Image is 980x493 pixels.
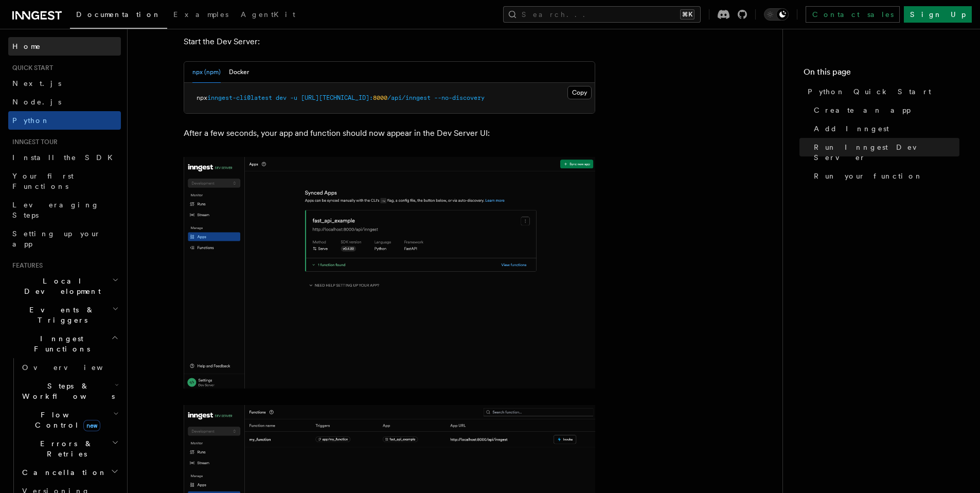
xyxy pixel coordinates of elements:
[12,172,74,190] span: Your first Functions
[808,86,931,97] span: Python Quick Start
[12,230,101,248] span: Setting up your app
[18,434,121,463] button: Errors & Retries
[18,358,121,377] a: Overview
[8,148,121,167] a: Install the SDK
[8,196,121,224] a: Leveraging Steps
[8,37,121,56] a: Home
[8,167,121,196] a: Your first Functions
[814,142,959,163] span: Run Inngest Dev Server
[207,94,272,101] span: inngest-cli@latest
[276,94,287,101] span: dev
[8,333,111,354] span: Inngest Functions
[8,301,121,329] button: Events & Triggers
[197,94,207,101] span: npx
[804,66,959,82] h4: On this page
[8,93,121,111] a: Node.js
[229,62,249,83] button: Docker
[8,74,121,93] a: Next.js
[804,82,959,101] a: Python Quick Start
[434,94,485,101] span: --no-discovery
[12,79,61,87] span: Next.js
[810,119,959,138] a: Add Inngest
[814,124,889,134] span: Add Inngest
[18,406,121,434] button: Flow Controlnew
[8,138,58,146] span: Inngest tour
[22,363,128,372] span: Overview
[167,3,235,28] a: Examples
[301,94,373,101] span: [URL][TECHNICAL_ID]:
[12,116,50,125] span: Python
[373,94,387,101] span: 8000
[76,10,161,19] span: Documentation
[810,101,959,119] a: Create an app
[241,10,295,19] span: AgentKit
[12,201,99,219] span: Leveraging Steps
[173,10,228,19] span: Examples
[18,410,113,430] span: Flow Control
[680,9,694,20] kbd: ⌘K
[904,6,972,23] a: Sign Up
[184,157,595,389] img: quick-start-app.png
[184,126,595,140] p: After a few seconds, your app and function should now appear in the Dev Server UI:
[8,305,112,325] span: Events & Triggers
[12,98,61,106] span: Node.js
[814,105,911,115] span: Create an app
[70,3,167,29] a: Documentation
[18,463,121,482] button: Cancellation
[8,111,121,130] a: Python
[18,438,112,459] span: Errors & Retries
[12,41,41,51] span: Home
[192,62,221,83] button: npx (npm)
[8,276,112,296] span: Local Development
[12,153,119,162] span: Install the SDK
[567,86,592,99] button: Copy
[18,467,107,478] span: Cancellation
[83,420,100,431] span: new
[814,171,923,181] span: Run your function
[290,94,297,101] span: -u
[235,3,301,28] a: AgentKit
[764,8,789,21] button: Toggle dark mode
[8,261,43,270] span: Features
[503,6,701,23] button: Search...⌘K
[806,6,900,23] a: Contact sales
[387,94,431,101] span: /api/inngest
[8,272,121,301] button: Local Development
[184,34,595,49] p: Start the Dev Server:
[8,64,53,72] span: Quick start
[8,329,121,358] button: Inngest Functions
[18,377,121,406] button: Steps & Workflows
[810,138,959,167] a: Run Inngest Dev Server
[8,224,121,253] a: Setting up your app
[18,381,115,401] span: Steps & Workflows
[810,167,959,185] a: Run your function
